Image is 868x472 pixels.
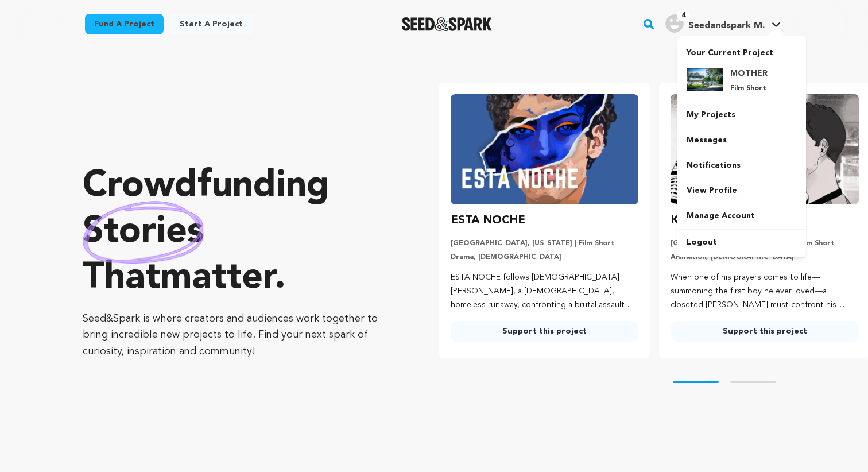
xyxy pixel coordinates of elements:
[83,201,204,264] img: hand sketched image
[451,321,639,342] a: Support this project
[677,102,806,127] a: My Projects
[671,94,859,204] img: Khutbah image
[688,21,765,30] span: Seedandspark M.
[677,203,806,229] a: Manage Account
[665,14,684,33] img: user.png
[665,14,765,33] div: Seedandspark M.'s Profile
[451,253,639,262] p: Drama, [DEMOGRAPHIC_DATA]
[451,271,639,312] p: ESTA NOCHE follows [DEMOGRAPHIC_DATA] [PERSON_NAME], a [DEMOGRAPHIC_DATA], homeless runaway, conf...
[671,271,859,312] p: When one of his prayers comes to life—summoning the first boy he ever loved—a closeted [PERSON_NA...
[451,94,639,204] img: ESTA NOCHE image
[85,14,164,34] a: Fund a project
[687,68,723,91] img: 8e2fd628a0b4876f.jpg
[730,68,772,79] h4: MOTHER
[402,17,492,31] img: Seed&Spark Logo Dark Mode
[663,12,783,36] span: Seedandspark M.'s Profile
[671,239,859,248] p: [GEOGRAPHIC_DATA], [US_STATE] | Film Short
[671,321,859,342] a: Support this project
[677,127,806,153] a: Messages
[402,17,492,31] a: Seed&Spark Homepage
[160,260,274,297] span: matter
[730,84,772,93] p: Film Short
[451,211,525,230] h3: ESTA NOCHE
[663,12,783,33] a: Seedandspark M.'s Profile
[677,10,690,21] span: 4
[677,178,806,203] a: View Profile
[83,311,393,360] p: Seed&Spark is where creators and audiences work together to bring incredible new projects to life...
[170,14,252,34] a: Start a project
[83,164,393,301] p: Crowdfunding that .
[671,253,859,262] p: Animation, [DEMOGRAPHIC_DATA]
[677,153,806,178] a: Notifications
[451,239,639,248] p: [GEOGRAPHIC_DATA], [US_STATE] | Film Short
[671,211,718,230] h3: Khutbah
[687,42,797,59] p: Your Current Project
[677,230,806,255] a: Logout
[687,42,797,102] a: Your Current Project MOTHER Film Short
